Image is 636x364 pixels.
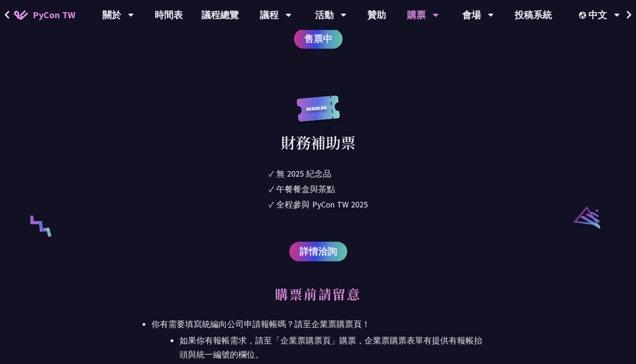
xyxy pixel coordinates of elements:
div: 午餐餐盒與茶點 [276,183,335,195]
a: 售票中 [294,29,343,49]
li: ✓ [269,167,368,180]
a: PyCon TW [5,3,85,27]
span: 售票中 [304,32,332,46]
a: 詳情洽詢 [289,242,347,261]
span: PyCon TW [33,8,75,22]
img: Locale Icon [579,12,588,19]
li: ✓ [269,183,368,195]
img: Home icon of PyCon TW 2025 [14,10,28,20]
div: 你有需要填寫統編向公司申請報帳嗎？請至企業票購票頁！ [151,317,485,331]
span: 詳情洽詢 [300,244,337,258]
li: ✓ [269,198,368,211]
h2: 購票前請留意 [151,285,485,313]
li: 如果你有報帳需求，請至「企業票購票頁」購票，企業票購票表單有提供有報帳抬頭與統一編號的欄位。 [179,334,485,362]
div: 財務補助票 [281,131,356,153]
div: 全程參與 PyCon TW 2025 [276,198,368,211]
div: 無 2025 紀念品 [276,167,331,180]
img: regular.8f272d9.svg [295,95,342,131]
